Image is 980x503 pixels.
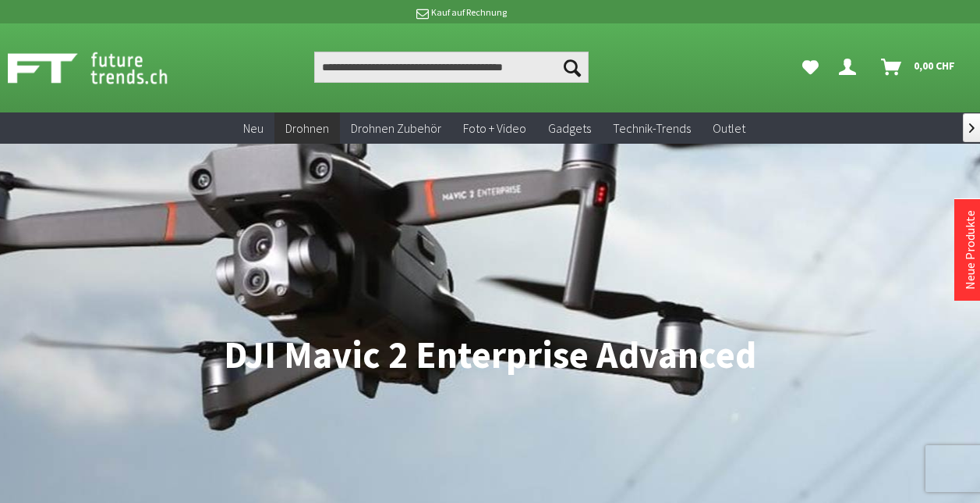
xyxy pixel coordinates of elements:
[914,53,955,78] span: 0,00 CHF
[285,120,329,136] span: Drohnen
[962,210,978,290] a: Neue Produkte
[274,112,340,144] a: Drohnen
[452,112,537,144] a: Foto + Video
[463,120,526,136] span: Foto + Video
[833,52,869,83] a: Dein Konto
[602,112,702,144] a: Technik-Trends
[548,120,591,136] span: Gadgets
[969,123,975,133] span: 
[243,120,264,136] span: Neu
[8,48,202,87] img: Shop Futuretrends - zur Startseite wechseln
[351,120,441,136] span: Drohnen Zubehör
[340,112,452,144] a: Drohnen Zubehör
[11,336,969,375] h1: DJI Mavic 2 Enterprise Advanced
[556,52,589,83] button: Suchen
[537,112,602,144] a: Gadgets
[702,112,756,144] a: Outlet
[232,112,274,144] a: Neu
[875,52,963,83] a: Warenkorb
[794,52,826,83] a: Meine Favoriten
[713,120,745,136] span: Outlet
[314,52,589,83] input: Produkt, Marke, Kategorie, EAN, Artikelnummer…
[613,120,691,136] span: Technik-Trends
